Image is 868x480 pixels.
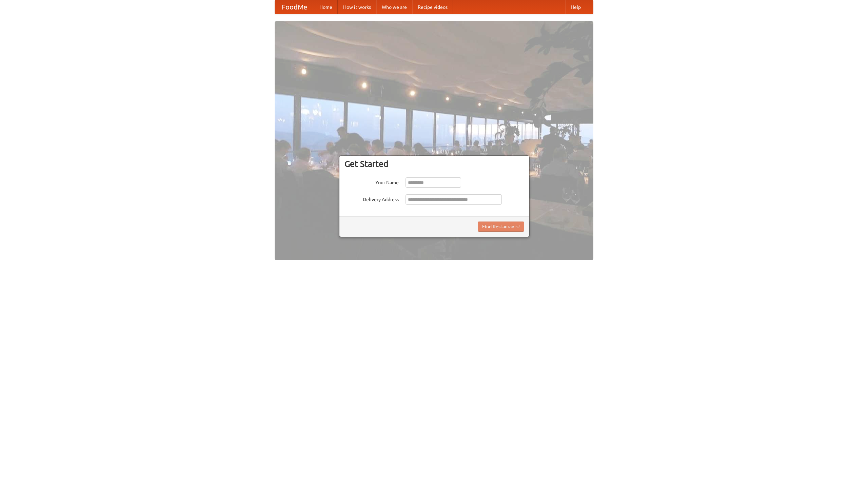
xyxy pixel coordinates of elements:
a: Who we are [376,0,412,14]
a: Home [314,0,338,14]
label: Your Name [344,177,399,186]
button: Find Restaurants! [478,222,524,232]
a: Recipe videos [412,0,453,14]
label: Delivery Address [344,194,399,203]
h3: Get Started [344,159,524,169]
a: FoodMe [275,0,314,14]
a: How it works [338,0,376,14]
a: Help [565,0,586,14]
